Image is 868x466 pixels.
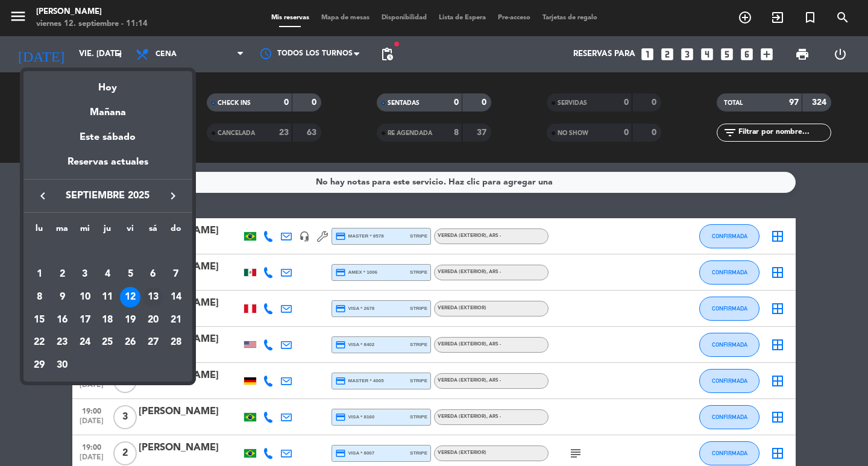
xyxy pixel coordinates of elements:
td: 21 de septiembre de 2025 [165,309,187,332]
div: 1 [29,264,49,285]
div: 21 [166,310,186,330]
th: sábado [142,222,165,241]
td: 22 de septiembre de 2025 [28,332,51,354]
td: 26 de septiembre de 2025 [119,332,142,354]
div: 20 [143,310,163,330]
td: 17 de septiembre de 2025 [74,309,96,332]
div: 12 [120,287,140,307]
td: 18 de septiembre de 2025 [96,309,119,332]
td: 16 de septiembre de 2025 [51,309,74,332]
div: 17 [75,310,95,330]
td: SEP. [28,241,187,263]
td: 15 de septiembre de 2025 [28,309,51,332]
td: 20 de septiembre de 2025 [142,309,165,332]
th: lunes [28,222,51,241]
td: 12 de septiembre de 2025 [119,286,142,309]
td: 5 de septiembre de 2025 [119,263,142,286]
div: 19 [120,310,140,330]
th: jueves [96,222,119,241]
div: 29 [29,355,49,376]
div: 26 [120,333,140,353]
td: 27 de septiembre de 2025 [142,332,165,354]
div: 24 [75,333,95,353]
div: 11 [97,287,118,307]
div: 10 [75,287,95,307]
div: 15 [29,310,49,330]
td: 19 de septiembre de 2025 [119,309,142,332]
td: 25 de septiembre de 2025 [96,332,119,354]
div: Este sábado [24,121,192,154]
td: 9 de septiembre de 2025 [51,286,74,309]
div: 7 [166,264,186,285]
div: 5 [120,264,140,285]
td: 14 de septiembre de 2025 [165,286,187,309]
td: 13 de septiembre de 2025 [142,286,165,309]
td: 30 de septiembre de 2025 [51,354,74,377]
div: 8 [29,287,49,307]
th: viernes [119,222,142,241]
i: keyboard_arrow_right [166,189,180,203]
button: keyboard_arrow_right [162,188,184,204]
div: 27 [143,333,163,353]
td: 7 de septiembre de 2025 [165,263,187,286]
td: 29 de septiembre de 2025 [28,354,51,377]
div: 2 [52,264,72,285]
div: 3 [75,264,95,285]
td: 10 de septiembre de 2025 [74,286,96,309]
div: 6 [143,264,163,285]
td: 23 de septiembre de 2025 [51,332,74,354]
button: keyboard_arrow_left [32,188,54,204]
span: septiembre 2025 [54,188,162,204]
td: 3 de septiembre de 2025 [74,263,96,286]
div: 23 [52,333,72,353]
i: keyboard_arrow_left [36,189,50,203]
div: 9 [52,287,72,307]
td: 4 de septiembre de 2025 [96,263,119,286]
div: Reservas actuales [24,154,192,179]
th: miércoles [74,222,96,241]
th: martes [51,222,74,241]
td: 2 de septiembre de 2025 [51,263,74,286]
th: domingo [165,222,187,241]
div: 28 [166,333,186,353]
div: 4 [97,264,118,285]
td: 1 de septiembre de 2025 [28,263,51,286]
td: 8 de septiembre de 2025 [28,286,51,309]
div: 18 [97,310,118,330]
td: 28 de septiembre de 2025 [165,332,187,354]
td: 6 de septiembre de 2025 [142,263,165,286]
div: 13 [143,287,163,307]
div: 30 [52,355,72,376]
td: 11 de septiembre de 2025 [96,286,119,309]
div: Hoy [24,71,192,96]
div: 22 [29,333,49,353]
div: 16 [52,310,72,330]
div: Mañana [24,96,192,121]
td: 24 de septiembre de 2025 [74,332,96,354]
div: 25 [97,333,118,353]
div: 14 [166,287,186,307]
